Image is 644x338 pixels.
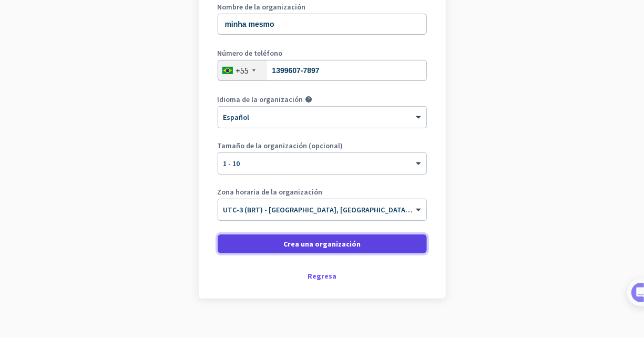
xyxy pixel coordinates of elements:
[283,239,361,249] span: Crea una organización
[218,60,427,81] input: 11 2345-6789
[236,65,249,76] div: +55
[218,188,427,196] label: Zona horaria de la organización
[305,96,313,103] i: help
[218,142,427,149] label: Tamaño de la organización (opcional)
[218,3,427,11] label: Nombre de la organización
[218,49,427,57] label: Número de teléfono
[218,96,303,103] label: Idioma de la organización
[218,272,427,280] div: Regresa
[218,234,427,253] button: Crea una organización
[218,14,427,35] input: ¿Cuál es el nombre de su empresa?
